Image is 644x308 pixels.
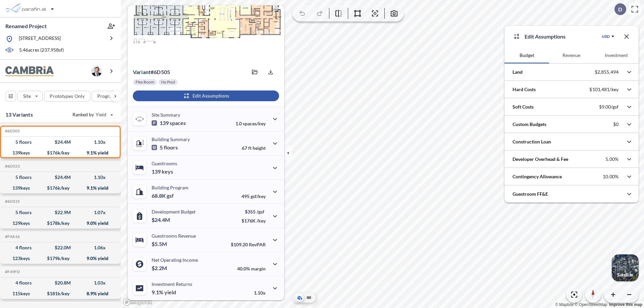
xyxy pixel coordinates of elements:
[152,192,174,199] p: 68.8K
[167,192,174,199] span: gsf
[612,254,639,281] img: Switcher Image
[152,241,168,247] p: $5.5M
[594,47,639,63] button: Investment
[231,242,266,247] p: $109.20
[254,290,266,296] p: 1.10x
[4,269,20,274] h5: Click to copy the code
[296,294,304,302] button: Aerial View
[589,86,619,93] p: $101,481/key
[4,129,20,133] h5: Click to copy the code
[595,69,619,75] p: $2,855,494
[164,144,178,151] span: floors
[555,302,574,307] a: Mapbox
[5,66,54,76] img: BrandImage
[248,145,252,151] span: ft
[161,79,175,85] p: No Pool
[242,145,266,151] p: 67
[4,164,20,169] h5: Click to copy the code
[251,193,266,199] span: gsf/key
[152,136,190,142] p: Building Summary
[91,66,102,76] img: user logo
[241,193,266,199] p: 495
[612,254,639,281] button: Switcher ImageSatellite
[305,294,313,302] button: Site Plan
[4,199,20,204] h5: Click to copy the code
[123,298,152,306] a: Mapbox homepage
[243,121,266,126] span: spaces/key
[96,111,107,118] span: Yield
[152,281,192,287] p: Investment Returns
[152,217,171,223] p: $24.4M
[549,47,594,63] button: Revenue
[257,218,266,224] span: /key
[513,86,536,93] p: Hard Costs
[513,138,551,145] p: Construction Loan
[241,218,266,224] p: $176K
[44,91,90,102] button: Prototypes Only
[5,111,33,119] p: 13 Variants
[599,104,619,110] p: $9.00/gsf
[513,156,568,163] p: Developer Overhead & Fee
[19,35,61,43] p: [STREET_ADDRESS]
[605,156,619,162] p: 5.00%
[152,161,177,166] p: Guestrooms
[133,69,170,75] p: # 6d505
[241,209,266,214] p: $355
[237,266,266,271] p: 40.0%
[249,242,266,247] span: RevPAR
[136,79,154,85] p: Flex Room
[152,233,196,239] p: Guestrooms Revenue
[513,69,523,75] p: Land
[23,93,31,100] p: Site
[618,6,622,12] p: D
[513,173,562,180] p: Contingency Allowance
[50,93,85,100] p: Prototypes Only
[152,168,173,175] p: 139
[525,33,566,41] p: Edit Assumptions
[257,209,264,214] span: /gsf
[152,112,180,118] p: Site Summary
[152,120,186,126] p: 139
[19,47,64,54] p: 5.46 acres ( 237,958 sf)
[504,47,549,63] button: Budget
[609,302,642,307] a: Improve this map
[17,91,43,102] button: Site
[603,174,619,180] p: 10.00%
[602,34,610,39] div: USD
[152,185,189,190] p: Building Program
[133,90,279,101] button: Edit Assumptions
[164,289,176,296] span: yield
[4,234,20,239] h5: Click to copy the code
[92,91,128,102] button: Program
[251,266,266,271] span: margin
[152,209,196,214] p: Development Budget
[253,145,266,151] span: height
[575,302,607,307] a: OpenStreetMap
[513,191,548,197] p: Guestroom FF&E
[67,109,117,120] button: Ranked by Yield
[617,272,633,278] p: Satellite
[235,121,266,126] p: 1.0
[152,265,168,271] p: $2.2M
[613,121,619,127] p: $0
[133,69,151,75] span: Variant
[5,22,47,30] p: Renamed Project
[152,289,176,296] p: 9.1%
[152,144,178,151] p: 5
[170,120,186,126] span: spaces
[513,104,534,110] p: Soft Costs
[513,121,546,128] p: Custom Budgets
[162,168,173,175] span: keys
[97,93,116,100] p: Program
[152,257,198,263] p: Net Operating Income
